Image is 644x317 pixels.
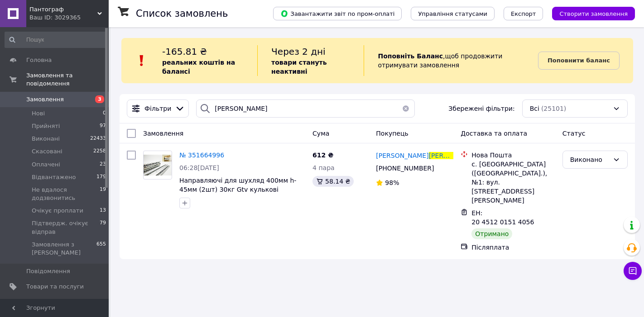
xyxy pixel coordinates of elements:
[32,161,60,169] span: Оплачені
[548,57,610,64] b: Поповнити баланс
[32,147,62,156] span: Скасовані
[26,95,64,104] span: Замовлення
[100,219,106,236] span: 79
[143,130,183,137] span: Замовлення
[96,241,106,257] span: 655
[376,152,428,159] span: [PERSON_NAME]
[100,122,106,130] span: 97
[504,7,543,20] button: Експорт
[103,109,106,118] span: 0
[471,209,534,226] span: ЕН: 20 4512 0151 4056
[143,151,172,180] a: Фото товару
[461,130,527,137] span: Доставка та оплата
[312,176,354,187] div: 58.14 ₴
[135,54,149,67] img: :exclamation:
[448,104,514,113] span: Збережені фільтри:
[364,45,538,76] div: , щоб продовжити отримувати замовлення
[29,5,97,14] span: Пантограф
[29,14,109,22] div: Ваш ID: 3029365
[162,46,207,57] span: -165.81 ₴
[179,177,296,202] a: Направляючі для шухляд 400мм h-45мм (2шт) 30кг Gtv кулькові телескопічні повного висуву
[376,151,453,160] a: [PERSON_NAME][PERSON_NAME]
[271,59,327,75] b: товари стануть неактивні
[26,298,93,307] span: [DEMOGRAPHIC_DATA]
[271,46,326,57] span: Через 2 дні
[411,7,495,20] button: Управління статусами
[280,9,394,18] span: Завантажити звіт по пром-оплаті
[376,165,434,172] span: [PHONE_NUMBER]
[90,135,106,143] span: 22433
[378,52,443,60] b: Поповніть Баланс
[32,109,45,118] span: Нові
[26,56,52,64] span: Головна
[418,10,487,17] span: Управління статусами
[530,104,539,113] span: Всі
[26,283,84,291] span: Товари та послуги
[624,262,642,280] button: Чат з покупцем
[312,151,333,159] span: 612 ₴
[95,95,104,103] span: 3
[32,135,60,143] span: Виконані
[471,160,555,205] div: с. [GEOGRAPHIC_DATA] ([GEOGRAPHIC_DATA].), №1: вул. [STREET_ADDRESS][PERSON_NAME]
[562,130,586,137] span: Статус
[136,8,228,19] h1: Список замовлень
[552,7,635,20] button: Створити замовлення
[100,186,106,202] span: 19
[196,99,415,118] input: Пошук за номером замовлення, ПІБ покупця, номером телефону, Email, номером накладної
[100,161,106,169] span: 23
[32,122,60,130] span: Прийняті
[32,241,96,257] span: Замовлення з [PERSON_NAME]
[511,10,536,17] span: Експорт
[541,105,566,112] span: (25101)
[179,164,219,171] span: 06:28[DATE]
[559,10,628,17] span: Створити замовлення
[538,52,620,70] a: Поповнити баланс
[471,228,512,239] div: Отримано
[93,147,106,156] span: 2258
[471,243,555,252] div: Післяплата
[397,99,415,118] button: Очистить
[543,9,635,17] a: Створити замовлення
[273,7,402,20] button: Завантажити звіт по пром-оплаті
[144,104,171,113] span: Фільтри
[144,155,172,176] img: Фото товару
[32,207,83,215] span: Очікує проплати
[32,219,100,236] span: Підтвердж. очікує відправ
[26,71,109,88] span: Замовлення та повідомлення
[471,151,555,160] div: Нова Пошта
[385,179,399,186] span: 98%
[26,267,70,275] span: Повідомлення
[162,59,235,75] b: реальних коштів на балансі
[179,151,224,159] a: № 351664996
[96,173,106,181] span: 179
[376,130,408,137] span: Покупець
[100,207,106,215] span: 13
[32,173,76,181] span: Відвантажено
[570,155,609,165] div: Виконано
[5,32,107,48] input: Пошук
[32,186,100,202] span: Не вдалося додзвонитись
[312,164,335,171] span: 4 пара
[312,130,329,137] span: Cума
[429,152,481,159] span: [PERSON_NAME]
